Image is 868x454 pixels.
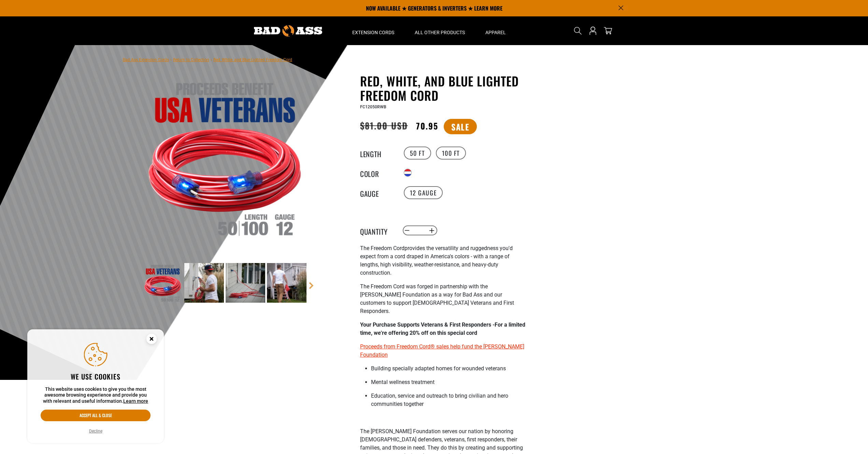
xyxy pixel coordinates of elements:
summary: Apparel [475,16,516,45]
span: All Other Products [415,29,465,36]
label: 12 Gauge [404,186,443,199]
span: Apparel [485,29,506,36]
label: 100 FT [436,147,466,160]
a: Learn more [123,398,148,404]
span: provides the versatility and ruggedness you'd expect from a cord draped in America's colors - wit... [360,245,513,276]
span: Proceeds from Freedom Cord® sales help fund the [PERSON_NAME] Foundation [360,343,524,358]
a: Bad Ass Extension Cords [123,57,169,62]
span: › [170,57,172,62]
button: Decline [87,428,104,435]
p: This website uses cookies to give you the most awesome browsing experience and provide you with r... [41,386,151,404]
summary: All Other Products [404,16,475,45]
span: Extension Cords [352,29,394,36]
nav: breadcrumbs [123,55,292,64]
span: FC12050RWB [360,105,386,109]
h2: We use cookies [41,372,151,381]
span: Sale [444,119,477,134]
legend: Length [360,149,394,157]
legend: Color [360,168,394,177]
p: Education, service and outreach to bring civilian and hero communities together [371,392,527,408]
label: 50 FT [404,147,431,160]
span: Red, White, and Blue Lighted Freedom Cord [213,57,292,62]
summary: Search [572,25,583,36]
s: $81.00 USD [360,119,408,132]
p: Mental wellness treatment [371,378,527,386]
p: Building specially adapted homes for wounded veterans [371,364,527,373]
summary: Extension Cords [342,16,404,45]
p: The Freedom Cord [360,244,527,277]
span: 70.95 [416,120,438,132]
label: Quantity [360,226,394,235]
legend: Gauge [360,188,394,197]
h1: Red, White, and Blue Lighted Freedom Cord [360,74,527,102]
a: Next [308,282,315,289]
a: Return to Collection [173,57,209,62]
aside: Cookie Consent [27,329,164,443]
img: Bad Ass Extension Cords [254,25,322,37]
p: The Freedom Cord was forged in partnership with the [PERSON_NAME] Foundation as a way for Bad Ass... [360,283,527,315]
button: Accept all & close [41,410,151,421]
span: › [211,57,212,62]
strong: Your Purchase Supports Veterans & First Responders - For a limited time, we're offering 20% off o... [360,321,525,336]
